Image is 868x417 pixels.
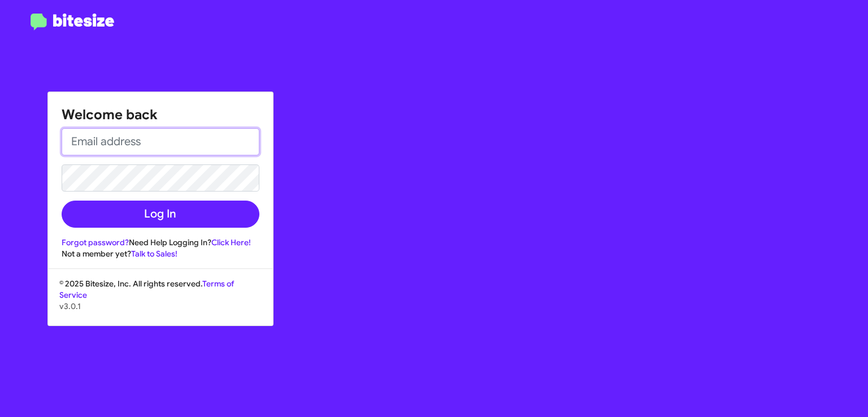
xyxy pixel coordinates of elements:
div: © 2025 Bitesize, Inc. All rights reserved. [48,278,273,325]
div: Not a member yet? [62,248,259,259]
a: Click Here! [211,237,251,247]
div: Need Help Logging In? [62,237,259,248]
input: Email address [62,128,259,155]
p: v3.0.1 [59,301,262,312]
a: Terms of Service [59,279,234,300]
h1: Welcome back [62,106,259,124]
button: Log In [62,201,259,228]
a: Forgot password? [62,237,129,247]
a: Talk to Sales! [131,249,177,259]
